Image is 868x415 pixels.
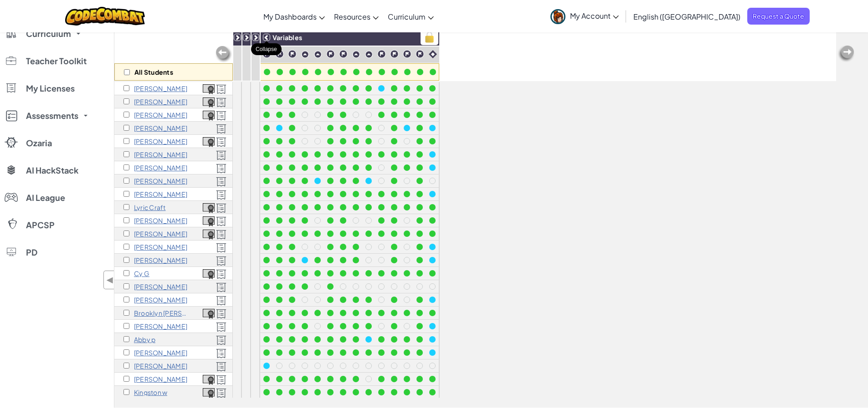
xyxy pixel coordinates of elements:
img: IconPracticeLevel.svg [314,51,322,58]
p: Dalton Sweat [134,349,187,356]
img: IconChallengeLevel.svg [377,50,386,58]
img: Licensed [216,362,226,372]
img: Licensed [216,216,226,226]
a: View Course Completion Certificate [203,374,215,384]
img: IconChallengeLevel.svg [403,50,411,58]
span: AI League [26,194,65,202]
img: Licensed [216,164,226,174]
p: Williem Balentine [134,124,187,132]
img: Licensed [216,230,226,240]
span: My Dashboards [263,12,317,21]
img: Licensed [216,269,226,279]
p: Abby p [134,336,155,343]
img: certificate-icon.png [203,97,215,108]
img: certificate-icon.png [203,137,215,147]
p: Lyric Craft [134,204,166,211]
img: Licensed [216,335,226,345]
img: Arrow_Left_Inactive.png [837,45,855,63]
span: ◀ [106,273,114,287]
p: Braelynn Brewer [134,151,187,158]
p: rylee C [134,164,187,171]
img: Licensed [216,243,226,253]
span: Assessments [26,112,78,120]
img: Licensed [216,203,226,213]
img: Licensed [216,322,226,332]
p: Michael Alexander [134,85,187,92]
img: IconPracticeLevel.svg [352,51,360,58]
img: Licensed [216,190,226,200]
p: Gabriel Earnest [134,243,187,251]
a: View Course Completion Certificate [203,268,215,278]
span: Curriculum [388,12,426,21]
img: Licensed [216,296,226,306]
img: avatar [550,9,565,24]
span: English ([GEOGRAPHIC_DATA]) [633,12,740,21]
img: certificate-icon.png [203,84,215,94]
img: Licensed [216,375,226,385]
a: View Course Completion Certificate [203,202,215,212]
img: certificate-icon.png [203,388,215,398]
p: Gabriel Dayberry [134,217,187,224]
a: Request a Quote [747,8,810,25]
img: Licensed [216,388,226,398]
img: Licensed [216,124,226,134]
p: Evan Boldt [134,138,187,145]
p: Brooklyn McCluskey [134,309,191,317]
p: AshLynn Engles [134,256,187,264]
a: View Course Completion Certificate [203,96,215,107]
a: English ([GEOGRAPHIC_DATA]) [629,4,745,29]
span: Variables [272,33,302,41]
a: View Course Completion Certificate [203,136,215,146]
img: Arrow_Left_Inactive.png [215,45,233,63]
img: IconChallengeLevel.svg [416,50,424,58]
img: IconChallengeLevel.svg [339,50,348,58]
img: certificate-icon.png [203,309,215,319]
span: Curriculum [26,30,71,38]
a: View Course Completion Certificate [203,307,215,318]
img: certificate-icon.png [203,375,215,385]
img: IconPracticeLevel.svg [301,51,309,58]
img: IconPracticeLevel.svg [365,51,373,58]
p: Taylor Canard [134,177,187,184]
p: William Turner [134,375,187,383]
p: Adrian Bailey [134,111,187,118]
a: Resources [329,4,383,29]
img: Licensed [216,97,226,108]
img: certificate-icon.png [203,230,215,240]
a: My Dashboards [259,4,329,29]
img: Licensed [216,256,226,266]
img: Licensed [216,137,226,147]
img: Licensed [216,177,226,187]
p: Joshua McDaniel [134,323,187,330]
img: certificate-icon.png [203,216,215,226]
p: Jessalyn Duncan [134,230,187,237]
p: Jasper B [134,98,187,105]
p: Kingston w [134,389,167,396]
img: CodeCombat logo [65,7,145,26]
p: Zoey Tharp [134,362,187,369]
img: Licensed [216,348,226,359]
img: IconChallengeLevel.svg [326,50,335,58]
span: My Licenses [26,84,75,92]
img: IconChallengeLevel.svg [390,50,399,58]
img: Licensed [216,309,226,319]
img: Licensed [216,111,226,121]
img: certificate-icon.png [203,111,215,121]
a: View Course Completion Certificate [203,109,215,120]
p: Isabella I [134,296,187,303]
img: IconChallengeLevel.svg [288,50,297,58]
img: Licensed [216,84,226,94]
p: Madelyn Condrey [134,190,187,198]
div: Collapse [251,43,282,55]
p: All Students [134,68,173,76]
img: Licensed [216,150,226,160]
a: View Course Completion Certificate [203,387,215,397]
span: Resources [334,12,370,21]
span: My Account [570,11,619,20]
img: IconIntro.svg [429,50,437,58]
a: View Course Completion Certificate [203,83,215,93]
img: IconLock.svg [421,31,437,44]
a: View Course Completion Certificate [203,215,215,225]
